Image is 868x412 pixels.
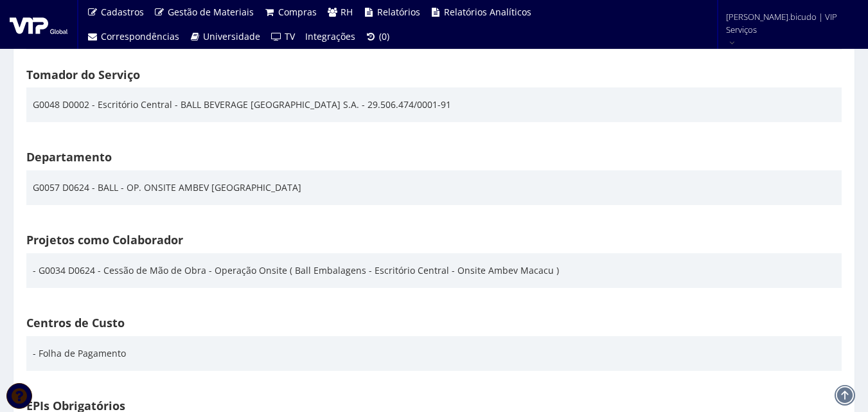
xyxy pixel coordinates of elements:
span: Relatórios Analíticos [444,6,531,18]
span: Integrações [305,30,355,42]
div: - G0034 D0624 - Cessão de Mão de Obra - Operação Onsite ( Ball Embalagens - Escritório Central - ... [33,260,559,282]
span: (0) [379,30,389,42]
span: RH [341,6,353,18]
strong: Projetos como Colaborador [26,232,183,247]
div: G0048 D0002 - Escritório Central - BALL BEVERAGE [GEOGRAPHIC_DATA] S.A. - 29.506.474/0001-91 [33,94,451,116]
span: Cadastros [101,6,144,18]
a: (0) [360,24,395,49]
strong: Tomador do Serviço [26,67,140,82]
strong: Centros de Custo [26,315,125,330]
img: logo [10,15,67,34]
span: Relatórios [377,6,420,18]
span: Universidade [203,30,260,42]
span: [PERSON_NAME].bicudo | VIP Serviços [726,10,851,36]
span: TV [285,30,295,42]
a: Integrações [300,24,360,49]
strong: Departamento [26,149,112,165]
a: Universidade [184,24,266,49]
a: Correspondências [82,24,184,49]
span: Correspondências [101,30,179,42]
span: Compras [278,6,317,18]
div: G0057 D0624 - BALL - OP. ONSITE AMBEV [GEOGRAPHIC_DATA] [33,177,301,199]
span: Gestão de Materiais [168,6,254,18]
a: TV [265,24,300,49]
div: - Folha de Pagamento [33,343,126,364]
